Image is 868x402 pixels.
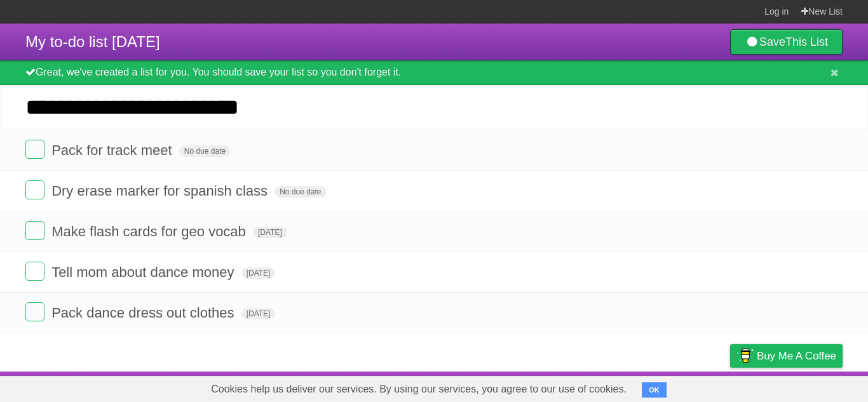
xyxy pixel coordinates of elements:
[714,375,747,399] a: Privacy
[25,221,44,240] label: Done
[25,180,44,199] label: Done
[603,375,654,399] a: Developers
[51,142,175,158] span: Pack for track meet
[25,262,44,281] label: Done
[763,375,843,399] a: Suggest a feature
[51,305,237,321] span: Pack dance dress out clothes
[51,264,237,280] span: Tell mom about dance money
[241,267,276,279] span: [DATE]
[179,145,231,157] span: No due date
[25,33,160,50] span: My to-do list [DATE]
[561,375,588,399] a: About
[736,345,754,366] img: Buy me a coffee
[785,36,828,48] b: This List
[25,302,44,321] label: Done
[51,224,249,239] span: Make flash cards for geo vocab
[670,375,698,399] a: Terms
[730,29,843,55] a: SaveThis List
[241,308,276,319] span: [DATE]
[275,186,326,198] span: No due date
[730,344,843,368] a: Buy me a coffee
[25,140,44,159] label: Done
[198,377,639,402] span: Cookies help us deliver our services. By using our services, you agree to our use of cookies.
[757,345,836,367] span: Buy me a coffee
[51,183,271,199] span: Dry erase marker for spanish class
[642,382,667,398] button: OK
[253,227,287,238] span: [DATE]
